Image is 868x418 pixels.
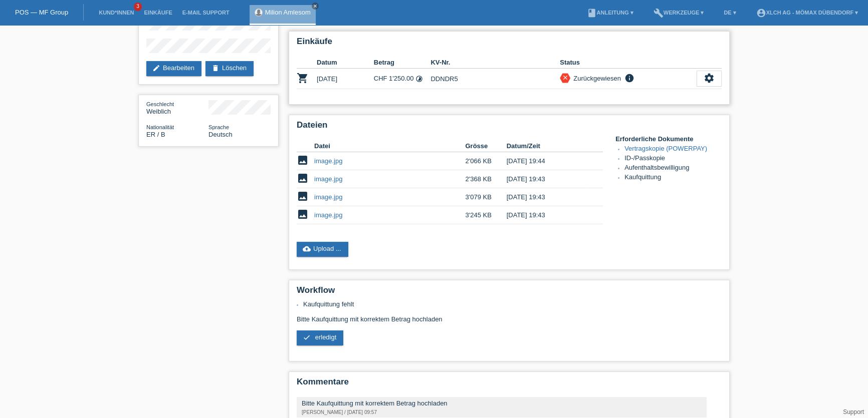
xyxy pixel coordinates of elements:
[15,9,68,16] a: POS — MF Group
[177,10,235,16] a: E-Mail Support
[303,245,311,253] i: cloud_upload
[302,399,702,407] div: Bitte Kaufquittung mit korrektem Betrag hochladen
[317,57,374,69] th: Datum
[465,140,506,152] th: Grösse
[302,409,702,415] div: [PERSON_NAME] / [DATE] 09:57
[415,75,423,83] i: Fixe Raten - Zinsübernahme durch Kunde (6 Raten)
[314,175,342,183] a: image.jpg
[297,330,343,345] a: check erledigt
[297,172,309,184] i: image
[139,10,177,16] a: Einkäufe
[297,285,722,300] h2: Workflow
[751,10,863,16] a: account_circleXLCH AG - Mömax Dübendorf ▾
[297,208,309,220] i: image
[624,154,722,164] li: ID-/Passkopie
[297,377,722,392] h2: Kommentare
[303,333,311,341] i: check
[581,10,638,16] a: bookAnleitung ▾
[313,4,318,9] i: close
[205,61,254,76] a: deleteLöschen
[843,408,864,415] a: Support
[615,135,722,143] h4: Erforderliche Dokumente
[507,206,589,224] td: [DATE] 19:43
[624,145,707,152] a: Vertragskopie (POWERPAY)
[570,73,621,84] div: Zurückgewiesen
[134,3,142,11] span: 3
[146,101,174,107] span: Geschlecht
[297,300,722,353] div: Bitte Kaufquittung mit korrektem Betrag hochladen
[654,8,664,18] i: build
[297,190,309,202] i: image
[312,3,319,10] a: close
[624,164,722,173] li: Aufenthaltsbewilligung
[314,140,465,152] th: Datei
[297,72,309,84] i: POSP00026819
[211,64,220,72] i: delete
[704,73,715,84] i: settings
[208,124,229,130] span: Sprache
[314,193,342,201] a: image.jpg
[507,170,589,188] td: [DATE] 19:43
[507,188,589,206] td: [DATE] 19:43
[297,120,722,135] h2: Dateien
[430,57,560,69] th: KV-Nr.
[314,211,342,219] a: image.jpg
[624,173,722,183] li: Kaufquittung
[314,157,342,165] a: image.jpg
[586,8,596,18] i: book
[146,131,165,138] span: Eritrea / B / 05.05.2010
[507,152,589,170] td: [DATE] 19:44
[507,140,589,152] th: Datum/Zeit
[208,131,233,138] span: Deutsch
[146,100,208,115] div: Weiblich
[623,73,635,83] i: info
[297,242,348,257] a: cloud_uploadUpload ...
[317,69,374,89] td: [DATE]
[756,8,766,18] i: account_circle
[152,64,160,72] i: edit
[146,61,201,76] a: editBearbeiten
[297,37,722,52] h2: Einkäufe
[465,152,506,170] td: 2'066 KB
[560,57,697,69] th: Status
[146,124,174,130] span: Nationalität
[265,9,311,16] a: Milion Amlesom
[430,69,560,89] td: DDNDR5
[719,10,741,16] a: DE ▾
[465,188,506,206] td: 3'079 KB
[374,69,431,89] td: CHF 1'250.00
[648,10,709,16] a: buildWerkzeuge ▾
[94,10,139,16] a: Kund*innen
[465,206,506,224] td: 3'245 KB
[374,57,431,69] th: Betrag
[297,154,309,166] i: image
[315,333,337,341] span: erledigt
[562,74,569,81] i: close
[465,170,506,188] td: 2'368 KB
[303,300,722,308] li: Kaufquittung fehlt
